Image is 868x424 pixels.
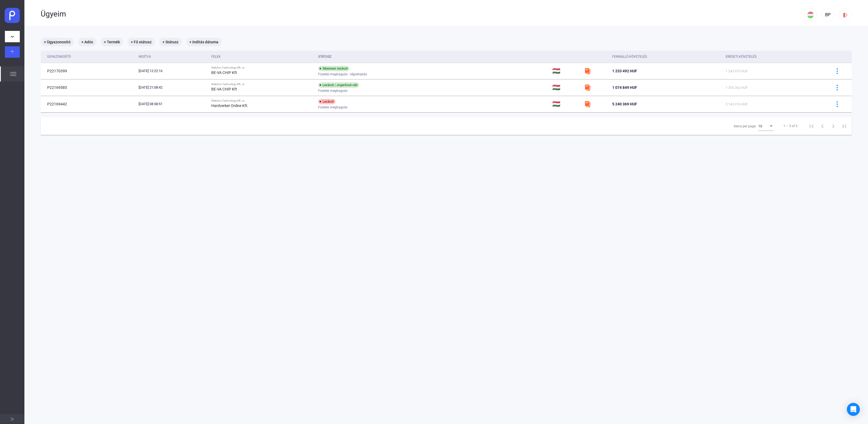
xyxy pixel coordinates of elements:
[584,84,591,91] img: szamlazzhu-mini
[806,121,817,131] button: First page
[47,53,134,60] div: Ügyazonosító
[318,88,347,94] span: Fizetési meghagyás
[758,124,762,128] span: 10
[318,104,347,111] span: Fizetési meghagyás
[78,38,96,46] mat-chip: + Adós
[10,50,14,53] img: plus-white.svg
[807,12,814,18] img: HU
[550,96,582,112] td: 🇭🇺
[612,85,637,90] span: 1 074 849 HUF
[318,82,359,88] div: Lezárult | Jogerőssé vált
[186,38,222,46] mat-chip: + Indítás dátuma
[831,98,843,110] button: more-blue
[139,101,207,107] div: [DATE] 08:58:51
[843,12,848,18] img: logout-red
[834,85,840,90] img: more-blue
[127,38,155,46] mat-chip: + Fő státusz
[41,9,804,19] div: Ügyeim
[612,53,721,60] div: Fennálló követelés
[139,85,207,90] div: [DATE] 21:08:42
[550,79,582,96] td: 🇭🇺
[159,38,182,46] mat-chip: + Státusz
[211,83,314,86] div: WebDoc Technology Kft. vs
[831,82,843,93] button: more-blue
[11,417,14,421] img: arrow-double-right-grey.svg
[823,12,832,18] div: BP
[834,68,840,74] img: more-blue
[612,69,637,73] span: 1 233 492 HUF
[41,38,74,46] mat-chip: + Ügyazonosító
[726,86,748,90] span: 1 355 363 HUF
[584,68,591,74] img: szamlazzhu-mini
[839,121,850,131] button: Last page
[211,53,221,60] div: Felek
[804,8,817,21] button: HU
[318,66,349,71] div: Sikeresen lezárult
[211,87,237,91] strong: BE-VA CHIP Kft
[5,8,20,23] img: payee-webclip.svg
[612,102,637,106] span: 5 240 369 HUF
[839,8,852,21] button: logout-red
[612,53,647,60] div: Fennálló követelés
[828,121,839,131] button: Next page
[758,123,774,129] mat-select: Items per page:
[847,403,860,416] div: Open Intercom Messenger
[211,53,314,60] div: Felek
[139,68,207,74] div: [DATE] 12:22:16
[139,53,151,60] div: Indítva
[831,65,843,77] button: more-blue
[726,69,748,73] span: 1 243 970 HUF
[10,71,16,77] img: list.svg
[550,63,582,79] td: 🇭🇺
[47,53,71,60] div: Ügyazonosító
[41,96,136,112] td: P22169442
[318,99,336,104] div: Lezárult
[834,101,840,107] img: more-blue
[817,121,828,131] button: Previous page
[316,51,550,63] th: Státusz
[584,101,591,107] img: szamlazzhu-mini
[211,70,237,75] strong: BE-VA CHIP Kft
[101,38,123,46] mat-chip: + Termék
[726,53,757,60] div: Eredeti követelés
[211,66,314,69] div: WebDoc Technology Kft. vs
[211,99,314,102] div: WebDoc Technology Kft. vs
[783,123,797,129] div: 1 – 3 of 3
[41,79,136,96] td: P22169585
[318,71,367,77] span: Fizetési meghagyás - végrehajtás
[734,123,756,130] div: Items per page:
[726,53,825,60] div: Eredeti követelés
[821,8,834,21] button: BP
[41,63,136,79] td: P22170399
[726,102,748,106] span: 5 143 010 HUF
[211,103,248,108] strong: Hardverker Online Kft.
[139,53,207,60] div: Indítva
